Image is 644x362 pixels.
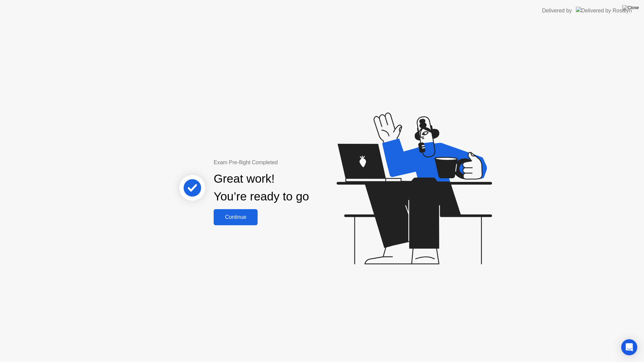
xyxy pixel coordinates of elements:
div: Continue [216,214,256,220]
div: Great work! You’re ready to go [214,170,309,205]
div: Exam Pre-flight Completed [214,159,352,167]
button: Continue [214,209,258,225]
img: Delivered by Rosalyn [576,7,632,14]
div: Open Intercom Messenger [621,339,637,355]
div: Delivered by [542,7,572,15]
img: Close [622,5,639,10]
